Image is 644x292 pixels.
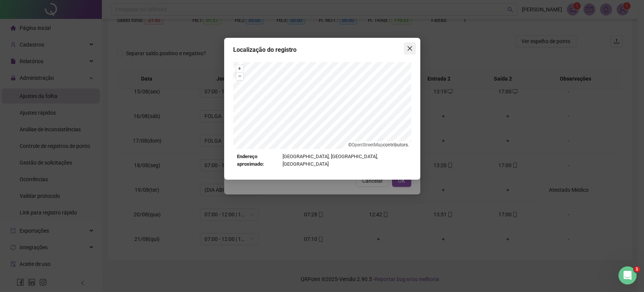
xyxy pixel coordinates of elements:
div: Localização do registro [233,45,411,54]
a: OpenStreetMap [352,142,383,148]
strong: Endereço aproximado: [237,153,280,168]
div: [GEOGRAPHIC_DATA], [GEOGRAPHIC_DATA], [GEOGRAPHIC_DATA] [237,153,407,168]
button: Close [404,42,416,54]
li: © contributors. [348,142,409,148]
span: close [407,45,413,51]
span: 1 [634,266,640,272]
button: + [236,65,243,72]
button: – [236,73,243,80]
iframe: Intercom live chat [618,266,636,284]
